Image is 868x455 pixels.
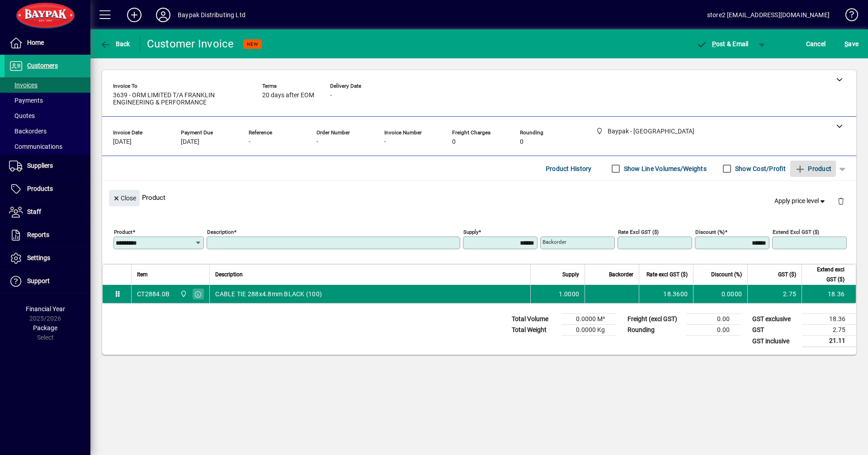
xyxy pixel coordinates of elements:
[5,224,90,246] a: Reports
[806,37,826,51] span: Cancel
[802,285,856,303] td: 18.36
[707,8,830,22] div: store2 [EMAIL_ADDRESS][DOMAIN_NAME]
[330,92,332,99] span: -
[262,92,314,99] span: 20 days after EOM
[790,161,836,177] button: Product
[802,325,856,336] td: 2.75
[618,229,659,235] mat-label: Rate excl GST ($)
[774,196,827,206] span: Apply price level
[830,197,852,205] app-page-header-button: Delete
[207,229,234,235] mat-label: Description
[520,138,524,146] span: 0
[622,164,707,173] label: Show Line Volumes/Weights
[561,314,616,325] td: 0.0000 M³
[27,39,44,46] span: Home
[804,36,828,52] button: Cancel
[686,314,741,325] td: 0.00
[802,336,856,347] td: 21.11
[609,270,633,280] span: Backorder
[147,37,234,51] div: Customer Invoice
[645,289,688,299] div: 18.3600
[27,277,50,284] span: Support
[178,8,245,22] div: Baypak Distributing Ltd
[9,143,62,150] span: Communications
[747,285,802,303] td: 2.75
[693,285,747,303] td: 0.0000
[507,325,561,336] td: Total Weight
[5,270,90,293] a: Support
[9,81,38,89] span: Invoices
[559,289,580,299] span: 1.0000
[33,324,57,332] span: Package
[748,314,802,325] td: GST exclusive
[9,128,47,135] span: Backorders
[5,32,90,54] a: Home
[5,155,90,177] a: Suppliers
[113,138,132,146] span: [DATE]
[452,138,456,146] span: 0
[27,254,50,261] span: Settings
[181,138,199,146] span: [DATE]
[90,36,140,52] app-page-header-button: Back
[100,40,130,47] span: Back
[9,112,35,119] span: Quotes
[807,265,844,284] span: Extend excl GST ($)
[27,162,53,169] span: Suppliers
[748,325,802,336] td: GST
[842,36,861,52] button: Save
[5,77,90,93] a: Invoices
[646,270,688,280] span: Rate excl GST ($)
[107,194,142,202] app-page-header-button: Close
[27,62,58,69] span: Customers
[102,181,856,214] div: Product
[692,36,753,52] button: Post & Email
[26,305,65,313] span: Financial Year
[771,193,830,209] button: Apply price level
[546,161,592,176] span: Product History
[114,229,132,235] mat-label: Product
[507,314,561,325] td: Total Volume
[137,289,170,299] div: CT2884.0B
[696,40,749,47] span: ost & Email
[542,239,566,245] mat-label: Backorder
[830,190,852,212] button: Delete
[712,40,716,47] span: P
[711,270,742,280] span: Discount (%)
[802,314,856,325] td: 18.36
[623,314,686,325] td: Freight (excl GST)
[316,138,318,146] span: -
[27,185,53,192] span: Products
[98,36,132,52] button: Back
[5,178,90,200] a: Products
[247,41,258,47] span: NEW
[109,190,140,206] button: Close
[748,336,802,347] td: GST inclusive
[463,229,478,235] mat-label: Supply
[5,247,90,270] a: Settings
[686,325,741,336] td: 0.00
[695,229,725,235] mat-label: Discount (%)
[542,161,595,177] button: Product History
[773,229,819,235] mat-label: Extend excl GST ($)
[249,138,250,146] span: -
[215,289,322,299] span: CABLE TIE 288x4.8mm BLACK (100)
[120,7,149,23] button: Add
[562,270,579,280] span: Supply
[844,37,859,51] span: ave
[778,270,796,280] span: GST ($)
[113,92,249,106] span: 3639 - ORM LIMITED T/A FRANKLIN ENGINEERING & PERFORMANCE
[839,2,857,31] a: Knowledge Base
[215,270,243,280] span: Description
[5,123,90,139] a: Backorders
[5,108,90,123] a: Quotes
[561,325,616,336] td: 0.0000 Kg
[384,138,386,146] span: -
[5,93,90,108] a: Payments
[795,161,831,176] span: Product
[137,270,148,280] span: Item
[623,325,686,336] td: Rounding
[27,231,49,238] span: Reports
[733,164,786,173] label: Show Cost/Profit
[9,97,43,104] span: Payments
[149,7,178,23] button: Profile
